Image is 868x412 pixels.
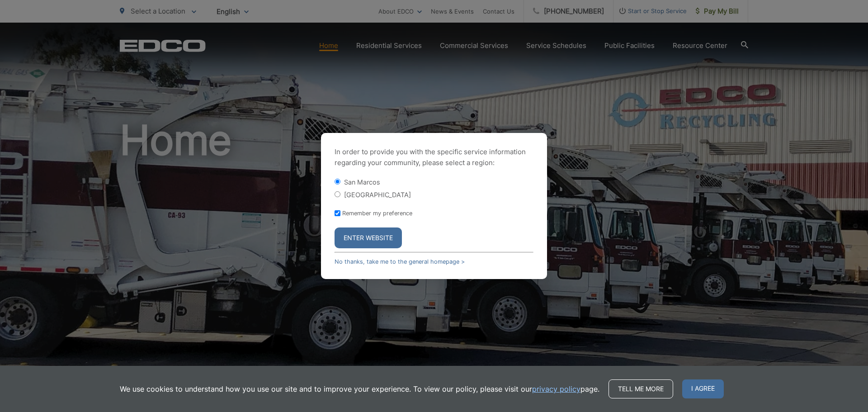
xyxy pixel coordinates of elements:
label: San Marcos [344,178,380,186]
label: [GEOGRAPHIC_DATA] [344,191,411,199]
p: In order to provide you with the specific service information regarding your community, please se... [335,147,533,168]
button: Enter Website [335,227,402,248]
a: Tell me more [609,379,673,398]
a: No thanks, take me to the general homepage > [335,258,465,265]
p: We use cookies to understand how you use our site and to improve your experience. To view our pol... [120,384,599,394]
a: privacy policy [532,384,580,394]
span: I agree [682,379,724,398]
label: Remember my preference [342,210,412,217]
